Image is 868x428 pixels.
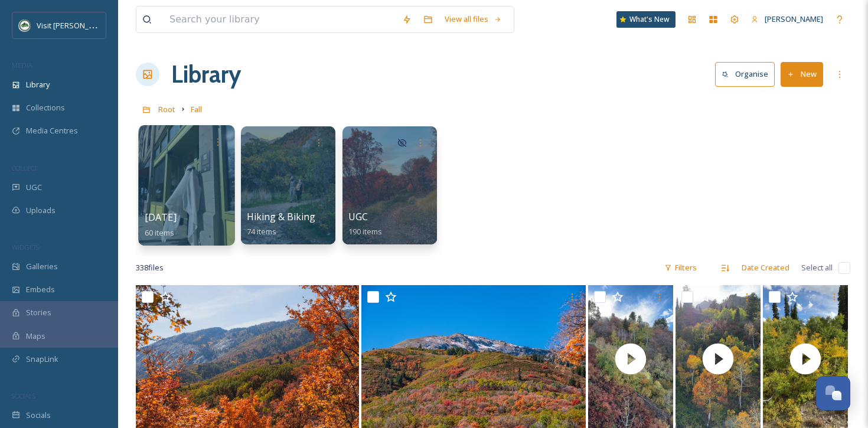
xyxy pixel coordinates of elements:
[191,104,202,115] span: Fall
[26,79,50,90] span: Library
[781,62,823,86] button: New
[26,182,42,193] span: UGC
[715,62,781,86] a: Organise
[145,227,175,237] span: 60 items
[145,211,177,224] span: [DATE]
[26,205,56,216] span: Uploads
[12,164,37,172] span: COLLECT
[247,226,276,237] span: 74 items
[816,376,850,410] button: Open Chat
[12,391,35,400] span: SOCIALS
[439,8,508,31] a: View all files
[158,104,175,115] span: Root
[247,211,315,237] a: Hiking & Biking74 items
[348,211,382,237] a: UGC190 items
[164,6,396,32] input: Search your library
[145,212,177,238] a: [DATE]60 items
[12,61,32,70] span: MEDIA
[801,262,833,273] span: Select all
[616,11,676,28] a: What's New
[348,226,382,237] span: 190 items
[37,19,112,31] span: Visit [PERSON_NAME]
[191,102,202,116] a: Fall
[745,8,829,31] a: [PERSON_NAME]
[158,102,175,116] a: Root
[19,19,31,31] img: Unknown.png
[26,354,58,365] span: SnapLink
[736,256,795,279] div: Date Created
[26,102,65,113] span: Collections
[26,410,51,421] span: Socials
[26,261,58,272] span: Galleries
[26,284,55,295] span: Embeds
[348,210,368,223] span: UGC
[26,331,45,342] span: Maps
[715,62,775,86] button: Organise
[136,262,164,273] span: 338 file s
[26,307,51,318] span: Stories
[765,14,823,24] span: [PERSON_NAME]
[247,210,315,223] span: Hiking & Biking
[26,125,78,136] span: Media Centres
[658,256,703,279] div: Filters
[12,243,39,251] span: WIDGETS
[171,57,241,92] a: Library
